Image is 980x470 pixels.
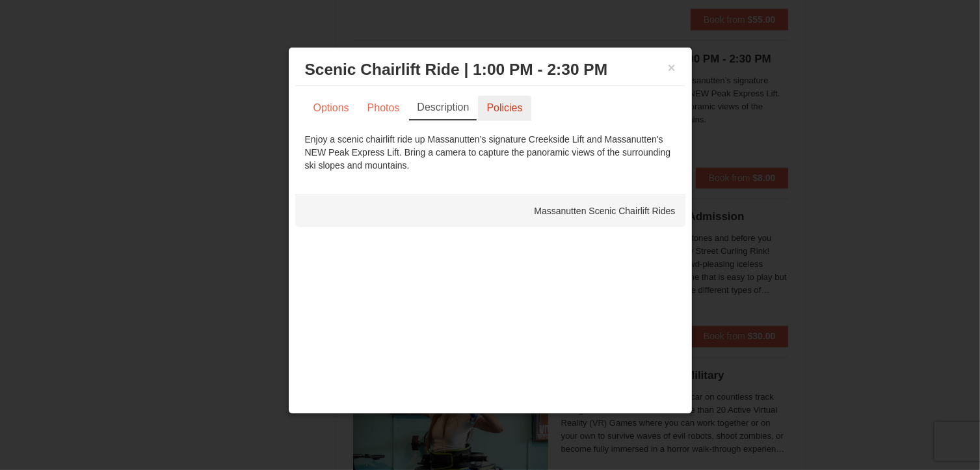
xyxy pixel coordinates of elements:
[409,96,477,120] a: Description
[359,96,408,120] a: Photos
[668,61,676,74] button: ×
[295,195,685,227] div: Massanutten Scenic Chairlift Rides
[305,60,676,79] h3: Scenic Chairlift Ride | 1:00 PM - 2:30 PM
[305,133,676,172] div: Enjoy a scenic chairlift ride up Massanutten’s signature Creekside Lift and Massanutten's NEW Pea...
[305,96,358,120] a: Options
[478,96,531,120] a: Policies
